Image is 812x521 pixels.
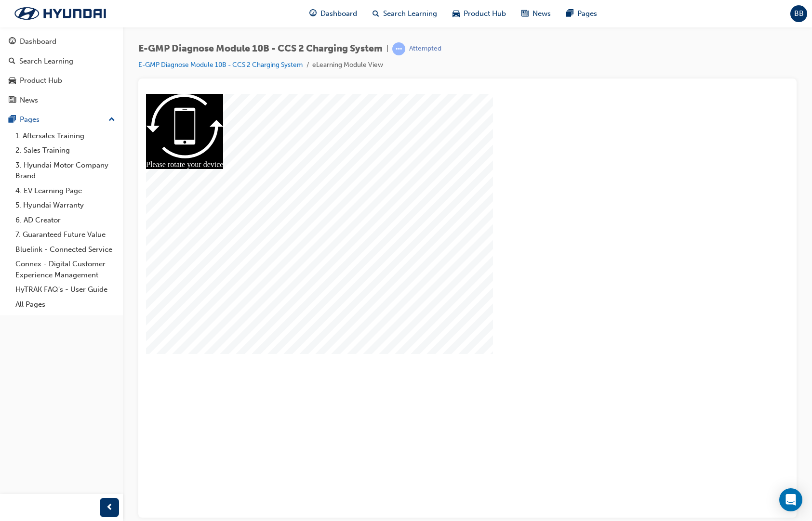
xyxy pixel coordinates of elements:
[12,129,119,143] a: 1. Aftersales Training
[4,111,119,129] button: Pages
[12,282,119,297] a: HyTRAK FAQ's - User Guide
[794,8,804,19] span: BB
[20,75,62,86] div: Product Hub
[12,242,119,257] a: Bluelink - Connected Service
[386,43,388,54] span: |
[12,143,119,158] a: 2. Sales Training
[12,297,119,312] a: All Pages
[12,158,119,183] a: 3. Hyundai Motor Company Brand
[19,56,73,67] div: Search Learning
[20,95,38,106] div: News
[409,44,441,53] div: Attempted
[4,72,119,90] a: Product Hub
[9,57,15,66] span: search-icon
[445,4,514,24] a: car-iconProduct Hub
[12,257,119,282] a: Connex - Digital Customer Experience Management
[9,96,16,105] span: news-icon
[4,33,119,51] a: Dashboard
[20,36,56,47] div: Dashboard
[779,488,802,511] div: Open Intercom Messenger
[108,114,115,126] span: up-icon
[12,183,119,198] a: 4. EV Learning Page
[464,8,506,19] span: Product Hub
[138,61,303,69] a: E-GMP Diagnose Module 10B - CCS 2 Charging System
[4,31,119,111] button: DashboardSearch LearningProduct HubNews
[9,77,16,85] span: car-icon
[9,38,16,46] span: guage-icon
[302,4,365,24] a: guage-iconDashboard
[383,8,437,19] span: Search Learning
[566,8,573,20] span: pages-icon
[20,114,40,125] div: Pages
[4,52,119,70] a: Search Learning
[320,8,357,19] span: Dashboard
[514,4,559,24] a: news-iconNews
[365,4,445,24] a: search-iconSearch Learning
[790,5,807,22] button: BB
[309,8,317,20] span: guage-icon
[5,3,116,24] img: Trak
[9,116,16,124] span: pages-icon
[532,8,551,19] span: News
[4,91,119,109] a: News
[12,213,119,228] a: 6. AD Creator
[138,43,383,54] span: E-GMP Diagnose Module 10B - CCS 2 Charging System
[12,227,119,242] a: 7. Guaranteed Future Value
[453,8,460,20] span: car-icon
[312,60,383,71] li: eLearning Module View
[559,4,605,24] a: pages-iconPages
[577,8,597,19] span: Pages
[521,8,529,20] span: news-icon
[392,42,405,55] span: learningRecordVerb_ATTEMPT-icon
[106,502,113,514] span: prev-icon
[373,8,379,20] span: search-icon
[12,198,119,213] a: 5. Hyundai Warranty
